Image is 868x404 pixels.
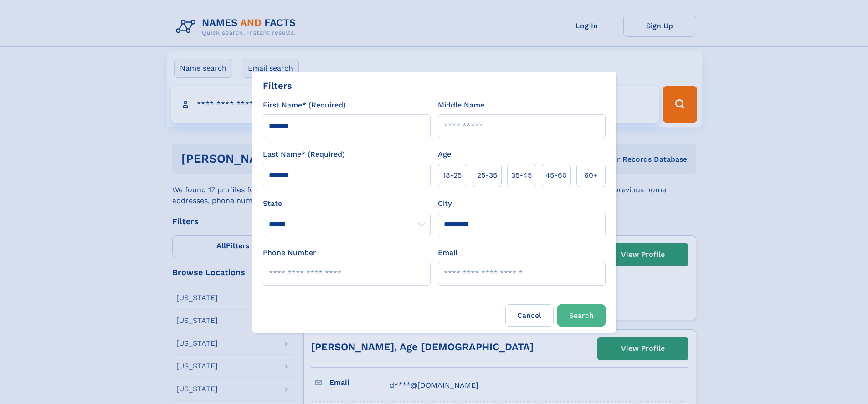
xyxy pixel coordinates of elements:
label: State [263,198,431,209]
span: 35‑45 [511,170,532,181]
span: 60+ [584,170,598,181]
label: City [438,198,452,209]
label: First Name* (Required) [263,100,346,111]
label: Middle Name [438,100,484,111]
label: Email [438,247,457,258]
label: Age [438,149,451,160]
div: Filters [263,79,292,92]
label: Last Name* (Required) [263,149,345,160]
span: 18‑25 [443,170,462,181]
label: Cancel [505,304,554,327]
label: Phone Number [263,247,316,258]
button: Search [557,304,606,327]
span: 25‑35 [477,170,497,181]
span: 45‑60 [545,170,567,181]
